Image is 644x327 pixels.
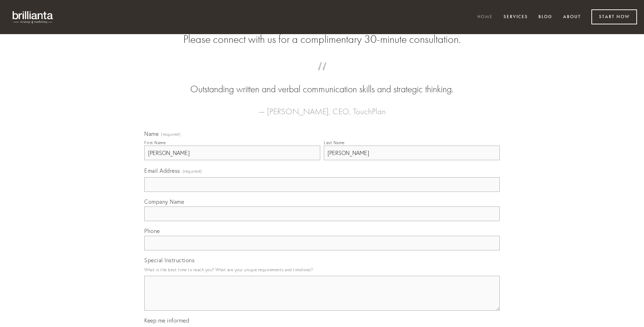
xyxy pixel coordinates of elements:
[155,96,489,118] figcaption: — [PERSON_NAME], CEO, TouchPlan
[144,227,160,234] span: Phone
[155,69,489,83] span: “
[324,140,345,145] div: Last Name
[144,198,184,205] span: Company Name
[499,11,532,23] a: Services
[161,132,181,137] span: (required)
[7,7,59,27] img: brillianta - research, strategy, marketing
[591,9,637,24] a: Start Now
[144,33,500,46] h2: Please connect with us for a complimentary 30-minute consultation.
[144,130,159,137] span: Name
[144,257,194,264] span: Special Instructions
[155,69,489,96] blockquote: Outstanding written and verbal communication skills and strategic thinking.
[144,167,180,174] span: Email Address
[183,166,202,176] span: (required)
[144,265,500,274] p: What is the best time to reach you? What are your unique requirements and timelines?
[144,140,166,145] div: First Name
[473,11,497,23] a: Home
[534,11,557,23] a: Blog
[559,11,585,23] a: About
[144,317,189,324] span: Keep me informed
